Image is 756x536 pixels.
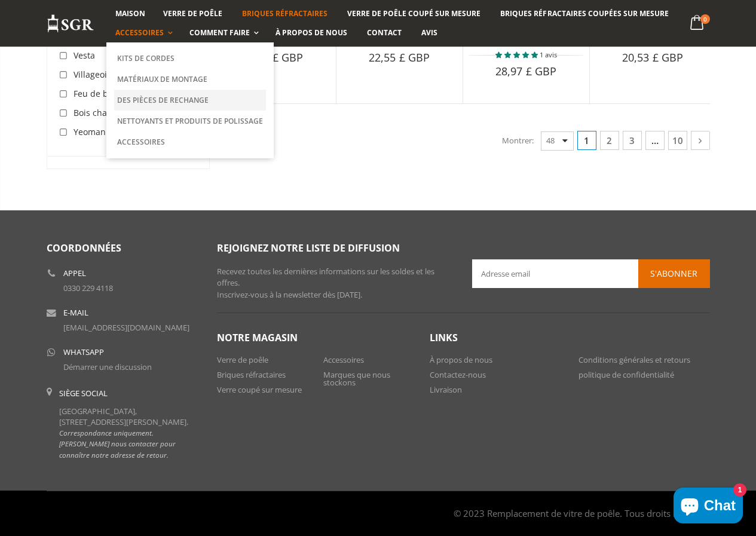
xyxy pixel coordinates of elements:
[217,289,362,300] font: Inscrivez-vous à la newsletter dès [DATE].
[217,369,286,380] a: Briques réfractaires
[638,259,710,288] button: S'abonner
[347,8,480,19] font: Verre de poêle coupé sur mesure
[74,88,120,99] font: Feu de bois
[74,69,111,80] font: Villageois
[74,107,118,118] font: Bois chaud
[59,406,188,427] font: [GEOGRAPHIC_DATA], [STREET_ADDRESS][PERSON_NAME].
[106,4,154,23] a: Maison
[600,131,619,150] a: 2
[668,131,687,150] a: 10
[650,268,697,279] font: S'abonner
[163,8,222,19] font: Verre de poêle
[47,14,94,33] img: Remplacement de la vitre du poêle
[233,4,336,23] a: Briques réfractaires
[369,50,430,65] font: 22,55 £ GBP
[217,354,268,365] a: Verre de poêle
[106,23,179,42] a: Accessoires
[74,126,106,137] font: Yeoman
[217,241,400,255] font: Rejoignez notre liste de diffusion
[63,268,86,278] font: Appel
[495,64,556,78] font: 28,97 £ GBP
[63,322,189,333] a: [EMAIL_ADDRESS][DOMAIN_NAME]
[180,23,265,42] a: Comment faire
[59,428,176,459] font: Correspondance uniquement. [PERSON_NAME] nous contacter pour connaître notre adresse de retour.
[114,111,266,131] a: Nettoyants et produits de polissage
[63,362,152,372] a: Démarrer une discussion
[607,134,612,146] font: 2
[421,27,437,38] font: Avis
[63,307,88,318] font: E-mail
[74,50,95,61] font: Vesta
[117,95,209,105] font: Des pièces de rechange
[242,8,328,19] font: Briques réfractaires
[154,4,231,23] a: Verre de poêle
[430,331,458,344] font: Links
[358,23,411,42] a: Contact
[622,50,683,65] font: 20,53 £ GBP
[584,134,589,146] font: 1
[117,53,175,63] font: Kits de cordes
[367,27,402,38] font: Contact
[338,4,489,23] a: Verre de poêle coupé sur mesure
[703,15,707,23] font: 0
[623,131,642,150] a: 3
[500,8,668,19] font: Briques réfractaires coupées sur mesure
[323,369,390,388] a: Marques que nous stockons
[276,27,347,38] font: À propos de nous
[502,135,534,146] font: Montrer:
[117,74,207,84] font: Matériaux de montage
[629,134,635,146] font: 3
[217,266,434,289] font: Recevez toutes les dernières informations sur les soldes et les offres.
[430,354,492,365] a: À propos de nous
[670,488,746,526] inbox-online-store-chat: Chat de la boutique en ligne Shopify
[63,283,113,293] a: 0330 229 4118
[491,4,677,23] a: Briques réfractaires coupées sur mesure
[59,388,108,399] font: Siège social
[114,69,266,90] a: Matériaux de montage
[217,331,298,344] font: Notre magasin
[540,50,557,59] font: 1 avis
[430,369,486,380] a: Contactez-nous
[117,116,263,126] font: Nettoyants et produits de polissage
[47,241,121,255] font: Coordonnées
[189,27,250,38] font: Comment faire
[579,354,690,365] a: Conditions générales et retours
[63,347,104,357] font: WhatsApp
[267,23,356,42] a: À propos de nous
[217,384,302,395] a: Verre coupé sur mesure
[117,137,165,147] font: Accessoires
[323,354,364,365] a: Accessoires
[495,50,540,59] span: 5,00 étoiles
[114,90,266,111] a: Des pièces de rechange
[412,23,446,42] a: Avis
[115,8,145,19] font: Maison
[579,369,674,380] a: politique de confidentialité
[114,131,266,152] a: Accessoires
[685,12,709,35] a: 0
[672,134,683,146] font: 10
[454,507,710,519] font: © 2023 Remplacement de vitre de poêle. Tous droits réservés.
[472,259,710,288] input: Adresse email
[115,27,164,38] font: Accessoires
[114,48,266,69] a: Kits de cordes
[430,384,462,395] a: Livraison
[651,134,659,146] font: …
